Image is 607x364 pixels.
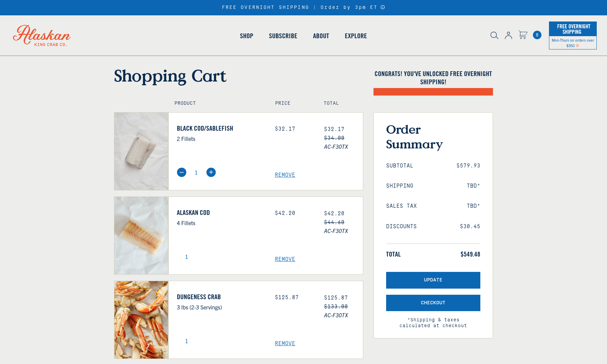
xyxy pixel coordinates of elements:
span: Shipping Notice Icon [576,43,579,48]
a: Subscribe [261,16,305,55]
span: $30.45 [460,223,480,230]
h4: Total [324,101,357,106]
span: Discounts [386,223,417,230]
p: 4 Fillets [177,218,265,227]
s: $133.00 [324,304,348,310]
button: Checkout [386,295,480,311]
s: $44.60 [324,219,344,225]
a: About [305,16,337,55]
span: 8 [533,31,541,39]
a: Black Cod/Sablefish [177,124,265,132]
span: AC-F30TX [324,142,363,151]
img: search [491,32,498,39]
span: *Shipping & taxes calculated at checkout [386,311,480,329]
span: $549.48 [461,250,480,258]
img: plus [206,168,216,177]
img: Alaskan Cod - 4 Fillets [114,197,168,274]
img: Dungeness Crab - 3 lbs (2-3 Servings) [114,281,168,359]
p: 2 Fillets [177,134,265,143]
span: $42.20 [324,210,344,217]
h1: Shopping Cart [114,65,363,85]
a: Alaskan Cod [177,208,265,217]
div: $42.20 [275,210,314,217]
a: Remove [275,256,363,263]
span: Total [386,250,401,258]
a: Shop [232,16,261,55]
div: FREE OVERNIGHT SHIPPING | Order by 3pm ET [222,5,385,11]
a: Dungeness Crab [177,293,265,301]
span: Shipping [386,183,413,189]
h4: Product [174,101,261,106]
span: $579.93 [456,163,480,169]
span: Mon-Thurs on orders over $350 [552,38,594,48]
img: minus [177,168,186,177]
a: Remove [275,172,363,178]
img: Black Cod/Sablefish - 2 Fillets [114,113,168,190]
span: Update [424,277,442,283]
a: Announcement Bar Modal [380,5,385,10]
div: $32.17 [275,126,314,132]
h4: Congrats! You've unlocked FREE OVERNIGHT SHIPPING! [373,70,493,86]
span: $32.17 [324,126,344,132]
s: $34.00 [324,135,344,141]
div: $125.87 [275,294,314,301]
h3: Order Summary [386,122,480,151]
img: account [505,32,512,39]
a: Remove [275,340,363,347]
p: 3 lbs (2-3 Servings) [177,303,265,311]
span: $125.87 [324,295,348,301]
span: Subtotal [386,163,413,169]
h4: Price [275,101,309,106]
a: Cart [519,30,527,40]
a: Explore [337,16,375,55]
span: AC-F30TX [324,310,363,319]
button: Update [386,272,480,289]
a: Cart [533,31,541,39]
img: Alaskan King Crab Co. logo [3,15,80,56]
span: AC-F30TX [324,226,363,235]
span: Checkout [421,300,446,306]
span: Free Overnight Shipping [555,21,590,37]
span: Sales Tax [386,203,417,209]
